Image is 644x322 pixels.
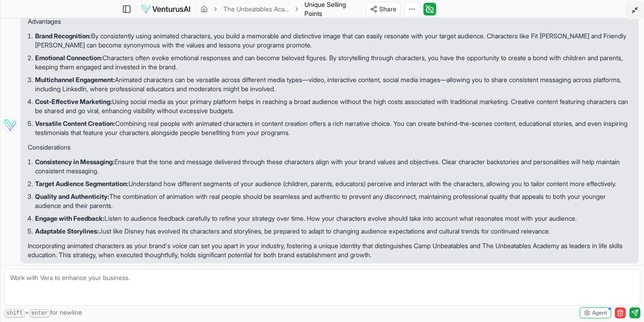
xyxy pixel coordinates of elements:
kbd: shift [4,309,25,318]
strong: Adaptable Storylines: [35,227,99,235]
p: Listen to audience feedback carefully to refine your strategy over time. How your characters evol... [35,214,631,223]
span: Share [379,5,397,14]
p: By consistently using animated characters, you build a memorable and distinctive image that can e... [35,31,631,50]
p: Ensure that the tone and message delivered through these characters align with your brand values ... [35,157,631,176]
strong: Brand Recognition: [35,32,91,40]
h3: Advantages [28,17,631,26]
span: Unique Selling Points [304,0,346,17]
strong: Target Audience Segmentation: [35,180,129,187]
img: logo [141,4,191,15]
p: Animated characters can be versatile across different media types—video, interactive content, soc... [35,75,631,93]
strong: Multichannel Engagement: [35,76,115,83]
p: Understand how different segments of your audience (children, parents, educators) perceive and in... [35,179,631,188]
kbd: enter [29,309,50,318]
button: Agent [580,307,611,318]
strong: Consistency in Messaging: [35,158,114,166]
p: Incorporating animated characters as your brand's voice can set you apart in your industry, foste... [28,241,631,260]
strong: Cost-Effective Marketing: [35,98,112,105]
p: Using social media as your primary platform helps in reaching a broad audience without the high c... [35,97,631,115]
h3: Considerations [28,143,631,152]
button: Share [366,2,401,16]
p: Combining real people with animated characters in content creation offers a rich narrative choice... [35,119,631,137]
strong: Emotional Connection: [35,54,103,62]
span: Agent [592,309,607,317]
a: The Unbeatables Academy [223,5,289,14]
span: + for newline [4,308,82,318]
strong: Versatile Content Creation: [35,119,115,127]
img: Vera [2,117,17,132]
p: The combination of animation with real people should be seamless and authentic to prevent any dis... [35,192,631,210]
strong: Engage with Feedback: [35,214,104,222]
strong: Quality and Authenticity: [35,192,109,200]
p: Just like Disney has evolved its characters and storylines, be prepared to adapt to changing audi... [35,227,631,236]
p: Characters often evoke emotional responses and can become beloved figures. By storytelling throug... [35,53,631,72]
